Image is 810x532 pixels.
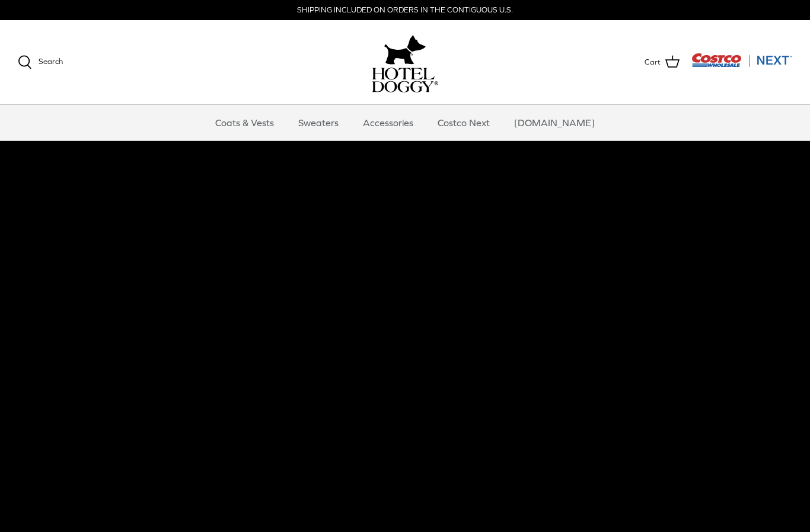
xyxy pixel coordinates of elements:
a: hoteldoggy.com hoteldoggycom [372,32,438,92]
span: Cart [645,56,661,69]
a: Sweaters [288,105,349,140]
a: Search [18,55,63,69]
a: Costco Next [427,105,500,140]
a: Visit Costco Next [691,60,792,69]
img: hoteldoggycom [372,68,438,92]
a: [DOMAIN_NAME] [503,105,605,140]
a: Cart [645,55,680,70]
a: Coats & Vests [205,105,285,140]
img: hoteldoggy.com [384,32,426,68]
img: Costco Next [691,53,792,68]
span: Search [39,57,63,66]
a: Accessories [352,105,424,140]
